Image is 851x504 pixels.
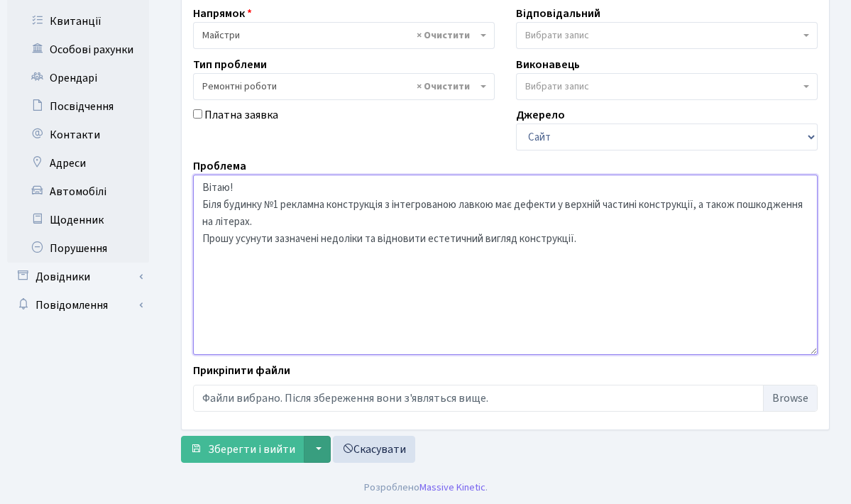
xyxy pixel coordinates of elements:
[7,121,149,149] a: Контакти
[7,177,149,206] a: Автомобілі
[7,92,149,121] a: Посвідчення
[516,5,600,22] label: Відповідальний
[204,106,278,124] label: Платна заявка
[7,64,149,92] a: Орендарі
[516,106,565,124] label: Джерело
[193,22,495,49] span: Майстри
[7,206,149,234] a: Щоденник
[193,56,267,73] label: Тип проблеми
[333,436,415,463] a: Скасувати
[525,28,589,43] span: Вибрати запис
[417,28,470,43] span: Видалити всі елементи
[202,28,477,43] span: Майстри
[208,442,295,457] span: Зберегти і вийти
[7,35,149,64] a: Особові рахунки
[419,480,485,495] a: Massive Kinetic
[7,7,149,35] a: Квитанції
[516,56,580,73] label: Виконавець
[7,263,149,291] a: Довідники
[193,73,495,100] span: Ремонтні роботи
[202,80,477,94] span: Ремонтні роботи
[193,362,290,379] label: Прикріпити файли
[7,234,149,263] a: Порушення
[193,5,252,22] label: Напрямок
[181,436,304,463] button: Зберегти і вийти
[7,149,149,177] a: Адреси
[193,158,246,175] label: Проблема
[7,291,149,319] a: Повідомлення
[417,80,470,94] span: Видалити всі елементи
[525,80,589,94] span: Вибрати запис
[364,480,488,495] div: Розроблено .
